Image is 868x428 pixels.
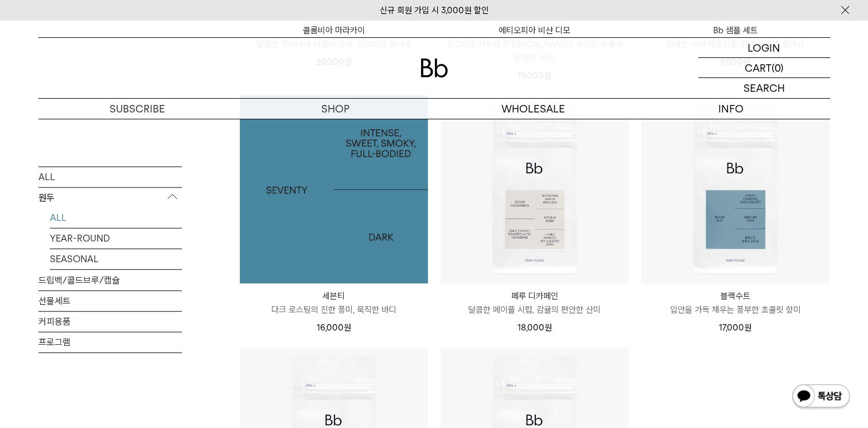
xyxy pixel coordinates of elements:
p: 입안을 가득 채우는 풍부한 초콜릿 향미 [641,303,830,317]
a: 페루 디카페인 달콤한 메이플 시럽, 감귤의 편안한 산미 [441,289,629,317]
a: ALL [38,167,182,187]
p: SEARCH [744,78,785,98]
p: 원두 [38,188,182,208]
span: 16,000 [317,322,351,333]
a: SUBSCRIBE [38,99,236,119]
p: WHOLESALE [434,99,632,119]
a: ALL [50,208,182,228]
a: 커피용품 [38,312,182,332]
a: 세븐티 [240,95,428,283]
p: INFO [632,99,830,119]
a: LOGIN [698,38,830,58]
p: CART [745,58,772,77]
img: 블랙수트 [641,95,830,283]
p: LOGIN [748,38,780,57]
a: CART (0) [698,58,830,78]
span: 원 [344,322,351,333]
a: 블랙수트 입안을 가득 채우는 풍부한 초콜릿 향미 [641,289,830,317]
span: 18,000 [517,322,552,333]
a: 세븐티 다크 로스팅의 진한 풍미, 묵직한 바디 [240,289,428,317]
img: 페루 디카페인 [441,95,629,283]
span: 원 [744,322,752,333]
img: 1000000256_add2_011.jpg [240,95,428,283]
span: 원 [544,322,552,333]
a: 프로그램 [38,332,182,352]
a: SEASONAL [50,249,182,269]
p: 블랙수트 [641,289,830,303]
a: 신규 회원 가입 시 3,000원 할인 [380,5,489,15]
a: YEAR-ROUND [50,228,182,248]
p: 페루 디카페인 [441,289,629,303]
a: SHOP [236,99,434,119]
a: 드립백/콜드브루/캡슐 [38,270,182,290]
p: (0) [772,58,784,77]
img: 로고 [421,59,448,77]
span: 17,000 [719,322,752,333]
p: 달콤한 메이플 시럽, 감귤의 편안한 산미 [441,303,629,317]
p: 세븐티 [240,289,428,303]
p: 다크 로스팅의 진한 풍미, 묵직한 바디 [240,303,428,317]
a: 선물세트 [38,291,182,311]
img: 카카오톡 채널 1:1 채팅 버튼 [791,383,851,411]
